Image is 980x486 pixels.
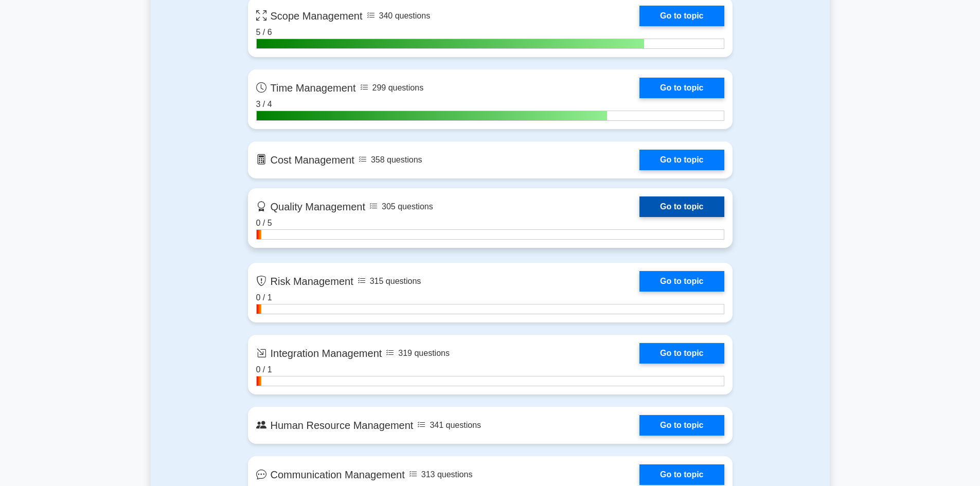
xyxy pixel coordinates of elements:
a: Go to topic [639,196,724,217]
a: Go to topic [639,78,724,98]
a: Go to topic [639,271,724,292]
a: Go to topic [639,464,724,485]
a: Go to topic [639,343,724,364]
a: Go to topic [639,150,724,170]
a: Go to topic [639,415,724,436]
a: Go to topic [639,6,724,26]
